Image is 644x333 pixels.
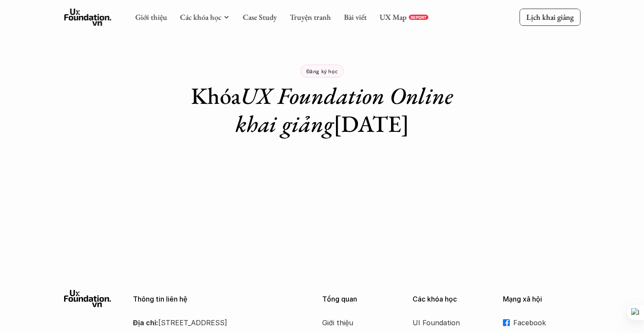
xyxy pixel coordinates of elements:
[379,12,407,22] a: UX Map
[322,295,400,303] p: Tổng quan
[413,316,481,329] a: UI Foundation
[322,316,391,329] a: Giới thiệu
[526,12,573,22] p: Lịch khai giảng
[344,12,367,22] a: Bài viết
[519,9,580,25] a: Lịch khai giảng
[150,155,494,220] iframe: Tally form
[413,295,490,303] p: Các khóa học
[133,318,158,327] strong: Địa chỉ:
[503,316,580,329] a: Facebook
[503,295,580,303] p: Mạng xã hội
[306,68,338,74] p: Đăng ký học
[290,12,331,22] a: Truyện tranh
[172,82,473,138] h1: Khóa [DATE]
[513,316,580,329] p: Facebook
[133,295,301,303] p: Thông tin liên hệ
[180,12,221,22] a: Các khóa học
[235,81,459,139] em: UX Foundation Online khai giảng
[133,316,301,329] p: [STREET_ADDRESS]
[243,12,277,22] a: Case Study
[409,15,428,20] a: REPORT
[410,15,426,20] p: REPORT
[135,12,167,22] a: Giới thiệu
